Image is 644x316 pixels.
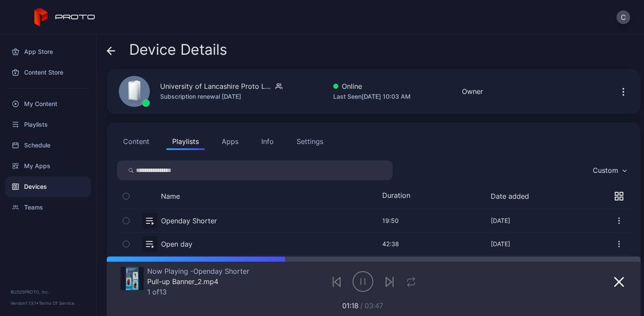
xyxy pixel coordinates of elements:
div: 1 of 13 [147,288,249,296]
span: 03:47 [365,301,383,310]
span: Version 1.13.1 • [10,300,39,306]
a: Schedule [5,135,91,156]
div: Last Seen [DATE] 10:03 AM [333,91,411,102]
div: Owner [462,86,483,97]
span: 01:18 [342,301,359,310]
a: Terms Of Service [39,300,74,306]
div: Subscription renewal [DATE] [160,91,282,102]
div: Info [261,136,274,147]
button: Playlists [166,133,205,150]
div: Online [333,81,411,91]
span: Openday Shorter [190,267,249,275]
div: Settings [297,136,323,147]
button: Name [161,192,180,200]
a: My Apps [5,156,91,176]
a: My Content [5,94,91,114]
a: Content Store [5,62,91,83]
a: App Store [5,41,91,62]
div: University of Lancashire Proto Luma [160,81,272,91]
button: Settings [291,133,329,150]
button: C [616,10,630,24]
button: Custom [588,160,630,180]
span: / [360,301,363,310]
div: Now Playing [147,267,249,275]
span: Device Details [129,41,227,58]
button: Info [255,133,280,150]
div: Custom [593,166,618,175]
button: Apps [216,133,245,150]
div: Pull-up Banner_2.mp4 [147,277,249,286]
div: © 2025 PROTO, Inc. [10,288,86,295]
a: Playlists [5,114,91,135]
div: Duration [382,191,417,201]
button: Content [117,133,155,150]
a: Teams [5,197,91,218]
a: Devices [5,176,91,197]
button: Date added [491,192,529,200]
